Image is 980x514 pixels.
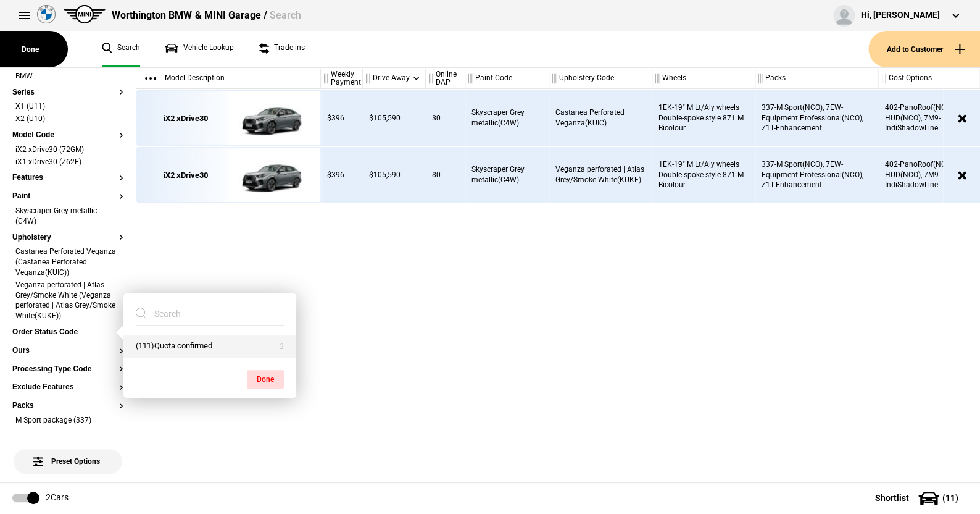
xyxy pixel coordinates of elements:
[12,280,123,323] li: Veganza perforated | Atlas Grey/Smoke White (Veganza perforated | Atlas Grey/Smoke White(KUKF))
[879,147,979,203] div: 402-PanoRoof(NCO), 610-HUD(NCO), 7M9-IndiShadowLine
[228,148,314,203] img: cosySec
[426,68,465,89] div: Online DAP
[12,234,123,242] button: Upholstery
[755,90,879,146] div: 337-M Sport(NCO), 7EW-Equipment Professional(NCO), Z1T-Enhancement
[136,68,320,89] div: Model Description
[136,303,269,325] input: Search
[12,88,123,97] button: Series
[465,90,549,146] div: Skyscraper Grey metallic(C4W)
[143,91,228,146] a: iX2 xDrive30
[868,31,980,67] button: Add to Customer
[37,5,56,23] img: bmw.png
[12,402,123,410] button: Packs
[12,192,123,233] section: PaintSkyscraper Grey metallic (C4W)
[652,68,755,89] div: Wheels
[12,145,123,157] li: iX2 xDrive30 (72GM)
[879,68,979,89] div: Cost Options
[875,494,909,502] span: Shortlist
[143,148,228,203] a: iX2 xDrive30
[549,90,652,146] div: Castanea Perforated Veganza(KUIC)
[12,131,123,174] section: Model CodeiX2 xDrive30 (72GM)iX1 xDrive30 (Z62E)
[12,365,123,374] button: Processing Type Code
[12,206,123,229] li: Skyscraper Grey metallic (C4W)
[12,192,123,201] button: Paint
[164,113,208,124] div: iX2 xDrive30
[12,365,123,384] section: Processing Type Code
[12,174,123,192] section: Features
[465,147,549,203] div: Skyscraper Grey metallic(C4W)
[321,147,363,203] div: $396
[426,147,465,203] div: $0
[465,68,549,89] div: Paint Code
[321,68,362,89] div: Weekly Payment
[12,415,123,428] li: M Sport package (337)
[12,347,123,365] section: Ours
[12,383,123,392] button: Exclude Features
[102,31,140,67] a: Search
[64,5,106,23] img: mini.png
[164,170,208,181] div: iX2 xDrive30
[363,90,426,146] div: $105,590
[12,428,123,440] li: Enhancement Package (Z1T)
[12,57,123,88] section: BMW
[12,383,123,402] section: Exclude Features
[12,328,123,347] section: Order Status Code
[549,68,652,89] div: Upholstery Code
[247,370,284,389] button: Done
[549,147,652,203] div: Veganza perforated | Atlas Grey/Smoke White(KUKF)
[12,157,123,169] li: iX1 xDrive30 (Z62E)
[269,9,301,21] span: Search
[652,90,755,146] div: 1EK-19" M Lt/Aly wheels Double-spoke style 871 M Bicolour
[12,328,123,337] button: Order Status Code
[363,147,426,203] div: $105,590
[861,9,940,22] div: Hi, [PERSON_NAME]
[36,442,100,466] span: Preset Options
[12,234,123,328] section: UpholsteryCastanea Perforated Veganza (Castanea Perforated Veganza(KUIC))Veganza perforated | Atl...
[857,482,980,513] button: Shortlist(11)
[12,246,123,279] li: Castanea Perforated Veganza (Castanea Perforated Veganza(KUIC))
[12,402,123,444] section: PacksM Sport package (337)Enhancement Package (Z1T)
[12,101,123,114] li: X1 (U11)
[123,335,296,358] button: (111)Quota confirmed
[12,174,123,182] button: Features
[46,492,69,504] div: 2 Cars
[755,147,879,203] div: 337-M Sport(NCO), 7EW-Equipment Professional(NCO), Z1T-Enhancement
[12,71,123,83] li: BMW
[942,494,958,502] span: ( 11 )
[165,31,234,67] a: Vehicle Lookup
[879,90,979,146] div: 402-PanoRoof(NCO), 610-HUD(NCO), 7M9-IndiShadowLine
[12,114,123,126] li: X2 (U10)
[228,91,314,146] img: cosySec
[259,31,305,67] a: Trade ins
[12,347,123,355] button: Ours
[652,147,755,203] div: 1EK-19" M Lt/Aly wheels Double-spoke style 871 M Bicolour
[12,131,123,140] button: Model Code
[755,68,878,89] div: Packs
[426,90,465,146] div: $0
[321,90,363,146] div: $396
[363,68,425,89] div: Drive Away
[112,9,301,22] div: Worthington BMW & MINI Garage /
[12,88,123,131] section: SeriesX1 (U11)X2 (U10)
